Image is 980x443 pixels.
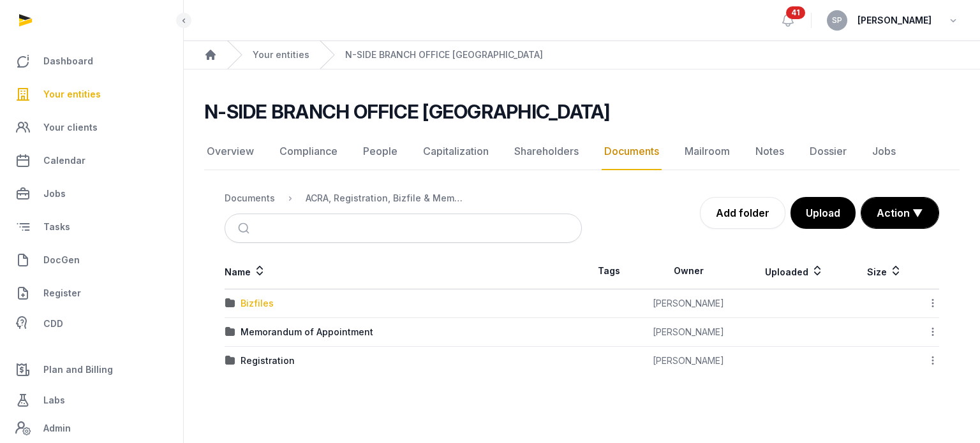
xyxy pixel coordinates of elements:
[848,253,921,289] th: Size
[225,298,235,309] img: folder.svg
[10,354,173,385] a: Plan and Billing
[861,198,939,228] button: Action ▼
[225,327,235,337] img: folder.svg
[10,245,173,275] a: DocGen
[43,54,93,69] span: Dashboard
[43,219,70,235] span: Tasks
[857,13,932,28] span: [PERSON_NAME]
[870,133,898,170] a: Jobs
[43,120,98,135] span: Your clients
[43,393,65,408] span: Labs
[225,356,235,366] img: folder.svg
[10,178,173,209] a: Jobs
[277,133,340,170] a: Compliance
[582,253,636,289] th: Tags
[786,6,805,19] span: 41
[43,87,101,102] span: Your entities
[204,133,256,170] a: Overview
[43,421,71,436] span: Admin
[791,197,856,229] button: Upload
[636,347,741,375] td: [PERSON_NAME]
[184,41,980,69] nav: Breadcrumb
[807,133,849,170] a: Dossier
[204,133,960,170] nav: Tabs
[10,112,173,143] a: Your clients
[636,289,741,318] td: [PERSON_NAME]
[43,252,80,268] span: DocGen
[230,214,260,242] button: Submit
[43,362,113,377] span: Plan and Billing
[10,311,173,337] a: CDD
[827,10,847,31] button: SP
[741,253,848,289] th: Uploaded
[602,133,662,170] a: Documents
[512,133,581,170] a: Shareholders
[832,17,842,24] span: SP
[204,100,610,123] h2: N-SIDE BRANCH OFFICE [GEOGRAPHIC_DATA]
[10,385,173,416] a: Labs
[241,326,373,338] div: Memorandum of Appointment
[700,197,785,229] a: Add folder
[306,192,465,205] div: ACRA, Registration, Bizfile & Memorandum of Appointment
[10,46,173,76] a: Dashboard
[43,286,81,301] span: Register
[225,183,582,214] nav: Breadcrumb
[636,253,741,289] th: Owner
[10,212,173,242] a: Tasks
[10,145,173,176] a: Calendar
[10,278,173,309] a: Register
[345,48,543,61] a: N-SIDE BRANCH OFFICE [GEOGRAPHIC_DATA]
[682,133,732,170] a: Mailroom
[253,48,309,61] a: Your entities
[10,79,173,110] a: Your entities
[360,133,400,170] a: People
[43,316,63,331] span: CDD
[225,192,275,205] div: Documents
[10,416,173,441] a: Admin
[241,297,274,310] div: Bizfiles
[420,133,491,170] a: Capitalization
[241,354,295,367] div: Registration
[43,153,85,168] span: Calendar
[636,318,741,347] td: [PERSON_NAME]
[43,186,66,201] span: Jobs
[225,253,582,289] th: Name
[753,133,787,170] a: Notes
